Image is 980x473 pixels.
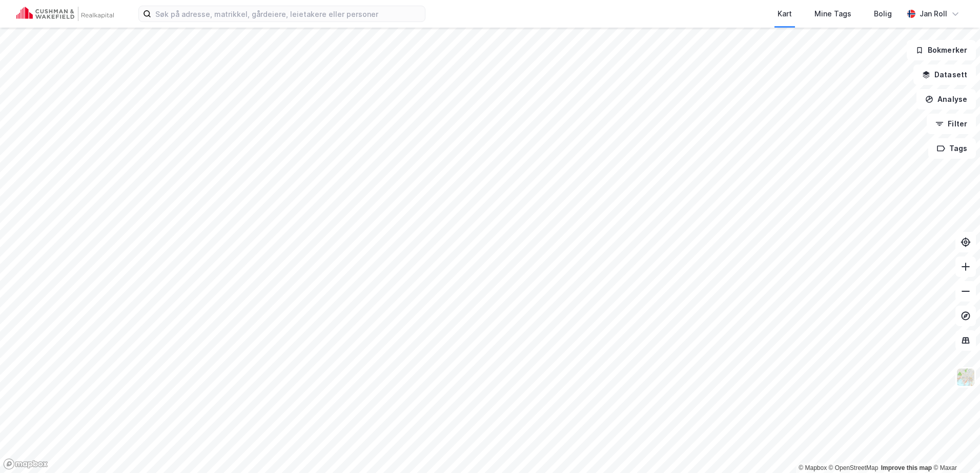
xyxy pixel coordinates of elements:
[829,464,879,471] a: OpenStreetMap
[927,114,976,134] button: Filter
[881,464,932,471] a: Improve this map
[778,8,792,20] div: Kart
[929,424,980,473] div: Kontrollprogram for chat
[814,8,851,20] div: Mine Tags
[916,89,976,110] button: Analyse
[907,40,976,60] button: Bokmerker
[16,7,114,21] img: cushman-wakefield-realkapital-logo.202ea83816669bd177139c58696a8fa1.svg
[913,64,976,85] button: Datasett
[956,368,975,387] img: Z
[928,138,976,159] button: Tags
[151,6,425,21] input: Søk på adresse, matrikkel, gårdeiere, leietakere eller personer
[929,424,980,473] iframe: Chat Widget
[799,464,827,471] a: Mapbox
[920,8,947,20] div: Jan Roll
[874,8,892,20] div: Bolig
[3,458,48,470] a: Mapbox homepage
